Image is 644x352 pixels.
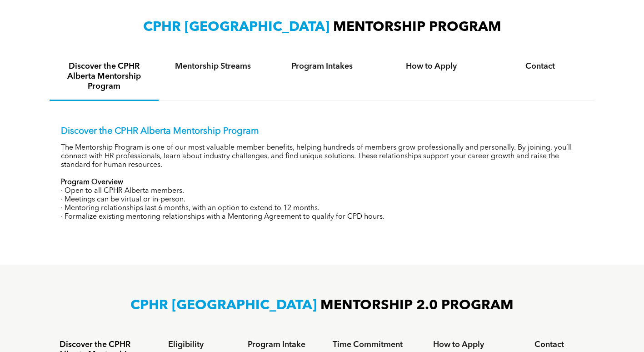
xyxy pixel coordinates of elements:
[276,61,369,71] h4: Program Intakes
[61,213,584,221] p: · Formalize existing mentoring relationships with a Mentoring Agreement to qualify for CPD hours.
[421,340,496,350] h4: How to Apply
[61,204,584,213] p: · Mentoring relationships last 6 months, with an option to extend to 12 months.
[167,61,260,71] h4: Mentorship Streams
[333,20,501,34] span: MENTORSHIP PROGRAM
[143,20,329,34] span: CPHR [GEOGRAPHIC_DATA]
[494,61,587,71] h4: Contact
[149,340,223,350] h4: Eligibility
[61,126,584,137] p: Discover the CPHR Alberta Mentorship Program
[58,61,150,91] h4: Discover the CPHR Alberta Mentorship Program
[61,144,584,170] p: The Mentorship Program is one of our most valuable member benefits, helping hundreds of members g...
[61,179,123,186] strong: Program Overview
[61,196,584,204] p: · Meetings can be virtual or in-person.
[512,340,587,350] h4: Contact
[330,340,405,350] h4: Time Commitment
[130,299,317,312] span: CPHR [GEOGRAPHIC_DATA]
[61,187,584,196] p: · Open to all CPHR Alberta members.
[385,61,478,71] h4: How to Apply
[240,340,314,350] h4: Program Intake
[320,299,514,312] span: MENTORSHIP 2.0 PROGRAM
